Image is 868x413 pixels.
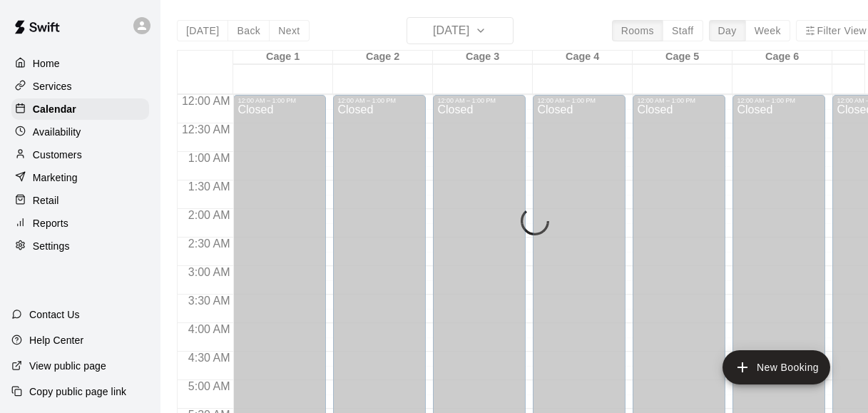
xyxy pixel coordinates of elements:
[238,97,322,104] div: 12:00 AM – 1:00 PM
[178,123,234,136] span: 12:30 AM
[185,266,234,278] span: 3:00 AM
[11,167,149,188] a: Marketing
[33,79,72,93] p: Services
[233,51,333,64] div: Cage 1
[337,97,422,104] div: 12:00 AM – 1:00 PM
[33,102,76,116] p: Calendar
[29,333,83,347] p: Help Center
[333,51,433,64] div: Cage 2
[185,323,234,335] span: 4:00 AM
[33,125,81,139] p: Availability
[185,295,234,307] span: 3:30 AM
[33,56,60,71] p: Home
[33,193,59,208] p: Retail
[11,121,149,143] a: Availability
[11,144,149,165] a: Customers
[185,380,234,392] span: 5:00 AM
[732,51,832,64] div: Cage 6
[537,97,621,104] div: 12:00 AM – 1:00 PM
[11,235,149,257] a: Settings
[637,97,721,104] div: 12:00 AM – 1:00 PM
[33,239,70,253] p: Settings
[29,307,80,322] p: Contact Us
[533,51,633,64] div: Cage 4
[33,148,82,162] p: Customers
[433,51,533,64] div: Cage 3
[11,213,149,234] a: Reports
[11,76,149,97] a: Services
[11,98,149,120] a: Calendar
[185,352,234,364] span: 4:30 AM
[437,97,521,104] div: 12:00 AM – 1:00 PM
[185,152,234,164] span: 1:00 AM
[33,170,78,185] p: Marketing
[11,190,149,211] a: Retail
[723,350,830,384] button: add
[29,359,106,373] p: View public page
[29,384,126,399] p: Copy public page link
[633,51,732,64] div: Cage 5
[185,238,234,250] span: 2:30 AM
[185,180,234,193] span: 1:30 AM
[185,209,234,221] span: 2:00 AM
[178,95,234,107] span: 12:00 AM
[737,97,821,104] div: 12:00 AM – 1:00 PM
[33,216,68,230] p: Reports
[11,53,149,74] a: Home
